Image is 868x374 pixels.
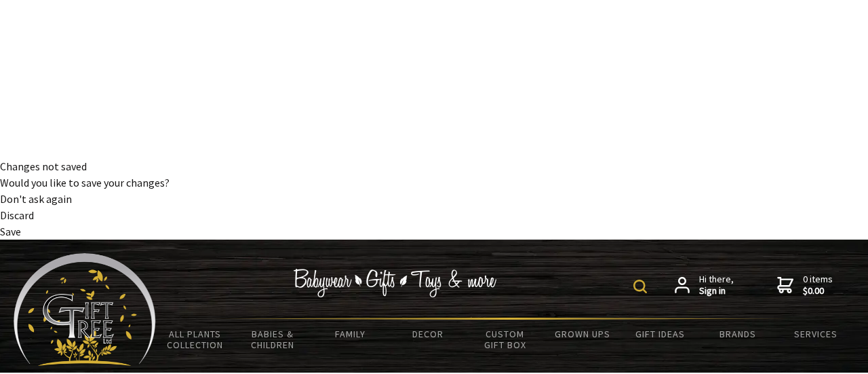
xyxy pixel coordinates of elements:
[544,320,621,348] a: Grown Ups
[803,285,833,297] strong: $0.00
[293,269,496,297] img: Babywear - Gifts - Toys & more
[777,320,854,348] a: Services
[699,320,776,348] a: Brands
[14,253,156,366] img: Babyware - Gifts - Toys and more...
[675,274,734,297] a: Hi there,Sign in
[233,320,311,359] a: Babies & Children
[156,320,233,359] a: All Plants Collection
[777,274,833,297] a: 0 items$0.00
[311,320,389,348] a: Family
[389,320,466,348] a: Decor
[622,320,699,348] a: Gift Ideas
[803,273,833,297] span: 0 items
[633,280,647,293] img: product search
[699,274,734,297] span: Hi there,
[467,320,544,359] a: Custom Gift Box
[699,285,734,297] strong: Sign in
